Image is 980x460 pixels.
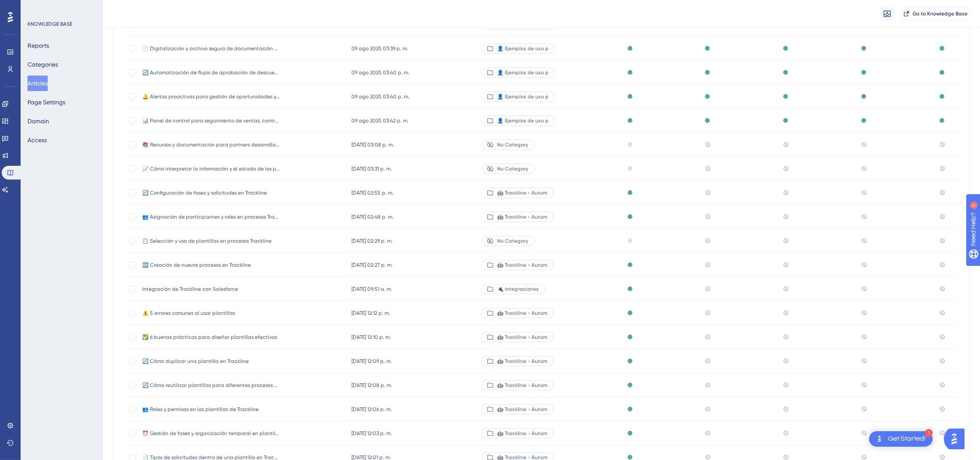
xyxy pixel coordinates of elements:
span: Integración de Trackline con Salesforce [142,286,280,292]
span: 📋 Selección y uso de plantillas en procesos Trackline [142,238,280,244]
button: Categories [27,57,58,72]
span: Go to Knowledge Base [913,10,968,17]
span: 👥 Roles y permisos en las plantillas de Trackline [142,406,280,413]
span: 🤖 Trackline - Autom [497,189,547,196]
span: 🔄 Cómo reutilizar plantillas para diferentes procesos en Trackline [142,382,280,389]
span: [DATE] 12:06 p. m. [351,406,392,413]
span: [DATE] 02:27 p. m. [351,262,393,268]
span: 🤖 Trackline - Autom [497,382,547,389]
span: 🤖 Trackline - Autom [497,310,547,317]
span: No Category [497,238,528,244]
span: ⚠️ 5 errores comunes al usar plantillas [142,310,280,317]
span: 🤖 Trackline - Autom [497,213,547,220]
div: 1 [60,4,62,11]
span: 🔄 Cómo duplicar una plantilla en Trackline [142,358,280,365]
span: [DATE] 02:55 p. m. [351,189,394,196]
span: 📄 Digitalización y archivo seguro de documentación comercial y contratos [142,45,280,52]
span: 👤 Ejemplos de uso p [497,117,549,124]
span: No Category [497,141,528,148]
span: 🤖 Trackline - Autom [497,334,547,341]
button: Page Settings [27,94,65,110]
span: [DATE] 03:31 p. m. [351,165,392,172]
div: 1 [925,429,933,437]
div: KNOWLEDGE BASE [27,21,72,27]
span: 🤖 Trackline - Autom [497,358,547,365]
span: [DATE] 02:48 p. m. [351,213,394,220]
span: 🆕 Creación de nuevos procesos en Trackline [142,262,280,268]
span: 🔔 Alertas proactivas para gestión de oportunidades y seguimiento de clientes [142,93,280,100]
span: 🔄 Automatización de flujos de aprobación de descuentos, promociones y condiciones comerciales [142,69,280,76]
span: Need Help? [20,2,54,12]
span: [DATE] 12:03 p. m. [351,430,392,437]
span: [DATE] 12:09 p. m. [351,358,392,365]
button: Reports [27,38,49,53]
button: Access [27,132,47,148]
span: [DATE] 12:10 p. m. [351,334,391,341]
span: 👤 Ejemplos de uso p [497,69,549,76]
div: Get Started! [888,434,926,444]
span: No Category [497,165,528,172]
span: 👤 Ejemplos de uso p [497,45,549,52]
button: Go to Knowledge Base [901,7,970,21]
div: Open Get Started! checklist, remaining modules: 1 [869,431,933,447]
span: 🤖 Trackline - Autom [497,430,547,437]
span: 📈 Cómo interpretar la información y el estado de los procesos en Trackline [142,165,280,172]
button: Domain [27,113,49,129]
span: ✅ 6 buenas prácticas para diseñar plantillas efectivas [142,334,280,341]
span: 🤖 Trackline - Autom [497,406,547,413]
button: Articles [27,76,48,91]
span: 🔌 Integraciones [497,286,539,292]
span: [DATE] 09:51 a. m. [351,286,392,292]
span: 🤖 Trackline - Autom [497,262,547,268]
span: 👥 Asignación de participantes y roles en procesos Trackline [142,213,280,220]
span: 09 ago 2025 03:40 p. m. [351,69,409,76]
span: [DATE] 02:29 p. m. [351,238,393,244]
span: 📚 Recursos y documentación para partners desarrolladores [142,141,280,148]
span: [DATE] 12:08 p. m. [351,382,392,389]
span: 09 ago 2025 03:39 p. m. [351,45,408,52]
span: 🔄 Configuración de fases y solicitudes en Trackline [142,189,280,196]
span: [DATE] 12:12 p. m. [351,310,390,317]
iframe: UserGuiding AI Assistant Launcher [944,426,970,452]
span: 09 ago 2025 03:40 p. m. [351,93,409,100]
span: 👤 Ejemplos de uso p [497,93,549,100]
span: 09 ago 2025 03:42 p. m. [351,117,409,124]
img: launcher-image-alternative-text [874,434,885,444]
span: ⏰ Gestión de fases y organización temporal en plantillas de Trackline [142,430,280,437]
span: [DATE] 03:08 p. m. [351,141,394,148]
span: 📊 Panel de control para seguimiento de ventas, contratos y cumplimiento normativo [142,117,280,124]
